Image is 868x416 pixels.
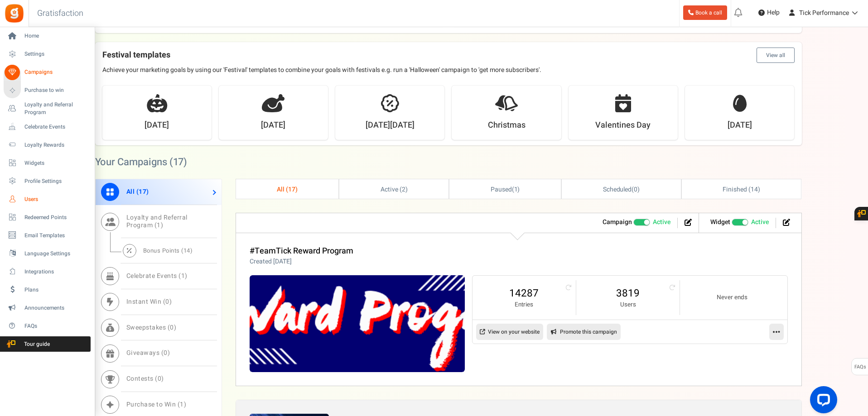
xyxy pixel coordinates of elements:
[24,196,88,203] span: Users
[4,191,91,207] a: Users
[4,137,91,153] a: Loyalty Rewards
[4,264,91,279] a: Integrations
[710,217,730,227] strong: Widget
[27,5,93,23] h3: Gratisfaction
[757,48,795,63] button: View all
[126,271,188,281] span: Celebrate Events ( )
[402,185,405,194] span: 2
[165,297,169,306] span: 0
[24,159,88,167] span: Widgets
[126,213,188,230] span: Loyalty and Referral Program ( )
[126,323,177,332] span: Sweepstakes ( )
[547,324,621,340] a: Promote this campaign
[4,101,91,116] a: Loyalty and Referral Program
[4,155,91,171] a: Widgets
[126,297,172,306] span: Instant Win ( )
[4,83,91,98] a: Purchase to win
[653,218,670,227] span: Active
[102,48,795,63] h4: Festival templates
[476,324,543,340] a: View on your website
[24,322,88,330] span: FAQs
[704,218,776,228] li: Widget activated
[126,187,149,196] span: All ( )
[288,185,295,194] span: 17
[173,155,184,169] span: 17
[585,286,670,301] a: 3819
[4,3,24,24] img: Gratisfaction
[689,293,775,302] small: Never ends
[24,268,88,276] span: Integrations
[24,250,88,258] span: Language Settings
[4,340,68,348] span: Tour guide
[4,228,91,243] a: Email Templates
[24,232,88,239] span: Email Templates
[634,185,637,194] span: 0
[143,246,193,255] span: Bonus Points ( )
[728,120,752,131] strong: [DATE]
[799,8,849,18] span: Tick Performance
[250,245,353,257] a: #TeamTick Reward Program
[157,220,161,230] span: 1
[126,348,170,358] span: Giveaways ( )
[751,185,758,194] span: 14
[102,66,795,75] p: Achieve your marketing goals by using our 'Festival' templates to combine your goals with festiva...
[24,177,88,185] span: Profile Settings
[514,185,518,194] span: 1
[4,47,91,62] a: Settings
[603,185,632,194] span: Scheduled
[751,218,769,227] span: Active
[139,187,146,196] span: 17
[250,257,353,266] p: Created [DATE]
[603,217,632,227] strong: Campaign
[183,246,190,255] span: 14
[170,323,174,332] span: 0
[4,65,91,80] a: Campaigns
[24,123,88,131] span: Celebrate Events
[24,68,88,76] span: Campaigns
[181,271,185,281] span: 1
[4,119,91,134] a: Celebrate Events
[4,300,91,316] a: Announcements
[381,185,408,194] span: Active ( )
[683,5,727,20] a: Book a call
[126,400,187,409] span: Purchase to Win ( )
[4,173,91,189] a: Profile Settings
[24,32,88,40] span: Home
[261,120,285,131] strong: [DATE]
[180,400,184,409] span: 1
[585,301,670,309] small: Users
[4,210,91,225] a: Redeemed Points
[488,120,526,131] strong: Christmas
[4,29,91,44] a: Home
[277,185,298,194] span: All ( )
[366,120,415,131] strong: [DATE][DATE]
[164,348,168,358] span: 0
[24,101,91,116] span: Loyalty and Referral Program
[24,86,88,94] span: Purchase to win
[126,374,164,383] span: Contests ( )
[603,185,640,194] span: ( )
[24,214,88,221] span: Redeemed Points
[4,318,91,334] a: FAQs
[755,5,783,20] a: Help
[491,185,512,194] span: Paused
[24,304,88,312] span: Announcements
[723,185,760,194] span: Finished ( )
[145,120,169,131] strong: [DATE]
[24,141,88,149] span: Loyalty Rewards
[482,301,567,309] small: Entries
[24,50,88,58] span: Settings
[95,158,188,167] h2: Your Campaigns ( )
[158,374,162,383] span: 0
[4,282,91,297] a: Plans
[4,246,91,261] a: Language Settings
[491,185,520,194] span: ( )
[765,8,780,17] span: Help
[24,286,88,294] span: Plans
[854,359,866,376] span: FAQs
[482,286,567,301] a: 14287
[595,120,651,131] strong: Valentines Day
